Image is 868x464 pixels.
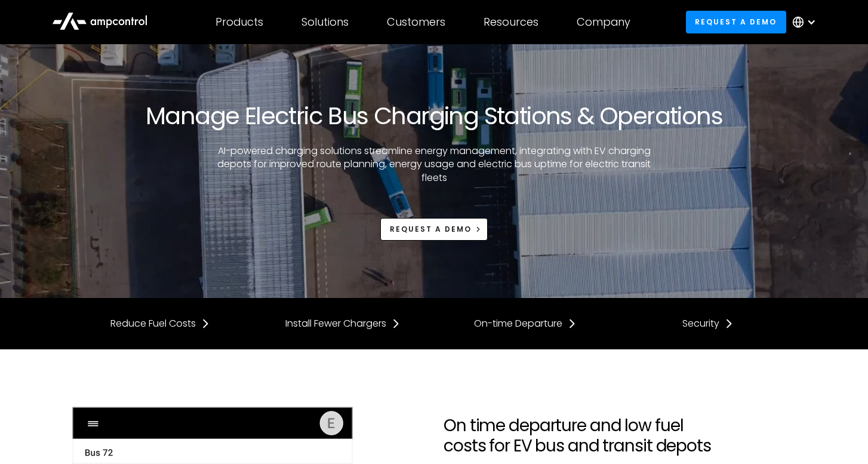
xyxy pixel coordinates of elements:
a: Security [682,317,734,330]
div: Company [577,16,630,29]
div: Reduce Fuel Costs [110,317,196,330]
span: REQUEST A DEMO [390,224,472,234]
div: On-time Departure [474,317,562,330]
div: Products [216,16,263,29]
a: Request a demo [686,11,786,33]
div: Customers [387,16,445,29]
div: Resources [484,16,538,29]
a: On-time Departure [474,317,577,330]
a: REQUEST A DEMO [380,218,488,240]
a: Reduce Fuel Costs [110,317,210,330]
h1: Manage Electric Bus Charging Stations & Operations [146,102,722,130]
div: Install Fewer Chargers [285,317,386,330]
p: AI-powered charging solutions streamline energy management, integrating with EV charging depots f... [216,145,652,185]
div: Solutions [301,16,349,29]
h2: On time departure and low fuel costs for EV bus and transit depots [444,416,727,456]
div: Security [682,317,719,330]
a: Install Fewer Chargers [285,317,401,330]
